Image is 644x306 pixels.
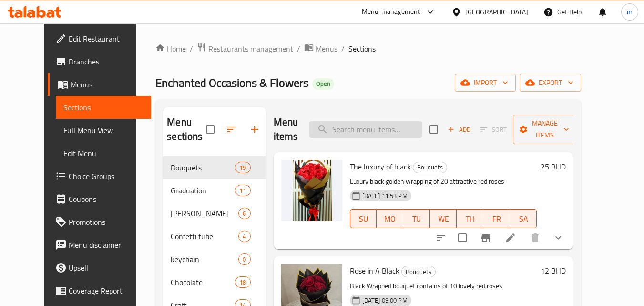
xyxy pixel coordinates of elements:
span: Chocolate [171,276,235,288]
p: Luxury black golden wrapping of 20 attractive red roses [350,176,537,188]
span: Sections [348,43,376,54]
span: import [462,77,508,89]
a: Edit Restaurant [48,27,152,50]
button: MO [377,209,403,228]
span: Restaurants management [208,43,293,54]
span: Add [446,124,472,135]
span: SA [514,212,533,226]
button: Manage items [513,115,577,144]
a: Home [155,43,186,54]
span: [PERSON_NAME] [171,208,238,219]
div: items [235,185,250,196]
span: Promotions [69,216,144,228]
span: 4 [239,232,250,241]
button: Add section [243,118,266,141]
span: The luxury of black [350,159,411,174]
div: items [235,276,250,288]
a: Menus [48,73,152,96]
span: Enchanted Occasions & Flowers [155,72,308,94]
div: keychain [171,253,238,265]
span: [DATE] 11:53 PM [358,191,411,200]
button: show more [547,226,570,249]
span: WE [434,212,453,226]
a: Sections [56,96,152,119]
span: Branches [69,56,144,67]
span: Bouquets [171,162,235,173]
li: / [341,43,345,54]
button: Add [444,122,474,137]
a: Full Menu View [56,119,152,142]
a: Edit Menu [56,142,152,165]
div: [GEOGRAPHIC_DATA] [465,7,528,17]
div: Bouquets [401,266,436,277]
nav: breadcrumb [155,42,581,55]
h6: 12 BHD [541,264,566,277]
div: items [238,231,250,242]
button: export [520,74,581,92]
span: SU [354,212,373,226]
div: items [235,162,250,173]
div: Menu-management [362,6,420,18]
a: Promotions [48,211,152,233]
span: Confetti tube [171,231,238,242]
span: Bouquets [402,266,435,277]
span: TH [460,212,480,226]
span: 0 [239,255,250,264]
span: Upsell [69,262,144,274]
a: Menus [304,42,337,55]
p: Black Wrapped bouquet contains of 10 lovely red roses [350,280,537,292]
span: FR [487,212,506,226]
span: TU [407,212,426,226]
li: / [190,43,193,54]
button: TU [403,209,430,228]
span: 11 [235,186,250,195]
input: search [309,121,422,138]
span: export [527,77,573,89]
a: Upsell [48,256,152,279]
span: Coverage Report [69,285,144,296]
div: [PERSON_NAME]6 [163,202,266,225]
button: WE [430,209,457,228]
a: Choice Groups [48,165,152,188]
span: 18 [235,278,250,287]
div: Graduation11 [163,179,266,202]
button: import [455,74,516,92]
a: Edit menu item [505,232,516,243]
span: Graduation [171,185,235,196]
span: Select all sections [200,119,220,139]
span: Select section first [474,122,513,137]
button: delete [524,226,547,249]
span: 19 [235,163,250,172]
a: Restaurants management [197,42,293,55]
div: Bouquets [413,162,447,173]
div: Bouquets19 [163,156,266,179]
span: Choice Groups [69,170,144,182]
a: Coverage Report [48,279,152,302]
span: MO [380,212,399,226]
span: Full Menu View [63,125,144,136]
span: Select to update [452,228,472,248]
button: sort-choices [429,226,452,249]
span: Add item [444,122,474,137]
h6: 25 BHD [541,160,566,173]
button: SA [510,209,537,228]
span: Menu disclaimer [69,239,144,251]
div: items [238,253,250,265]
li: / [297,43,300,54]
span: Sections [63,102,144,113]
span: [DATE] 09:00 PM [358,296,411,305]
div: Chocolate18 [163,271,266,294]
span: Rose in A Black [350,264,399,278]
button: TH [457,209,483,228]
button: SU [350,209,377,228]
span: Manage items [521,117,569,141]
div: Eid Mubarak [171,208,238,219]
span: Sort sections [220,118,243,141]
span: m [627,7,633,17]
span: Edit Restaurant [69,33,144,44]
div: items [238,208,250,219]
span: Edit Menu [63,148,144,159]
